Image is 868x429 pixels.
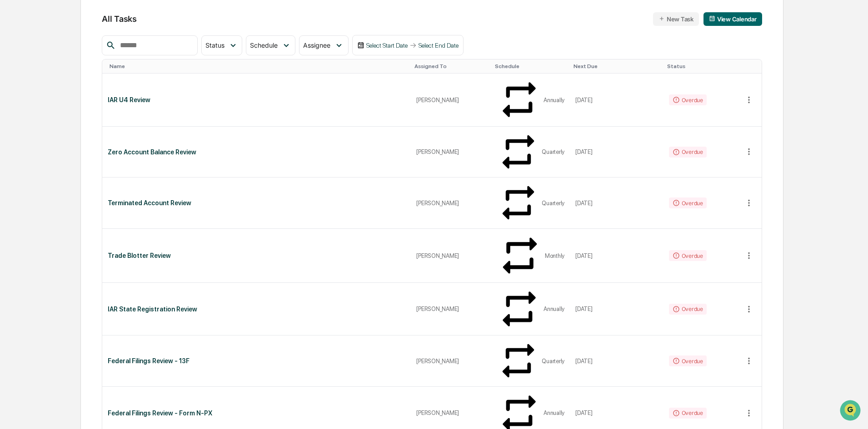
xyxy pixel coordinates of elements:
a: Powered byPylon [64,153,110,161]
span: Status [205,41,224,49]
td: [DATE] [570,229,663,283]
div: [PERSON_NAME] [416,252,485,259]
div: Overdue [669,250,707,261]
a: 🔎Data Lookup [5,128,61,144]
div: Overdue [669,304,707,315]
td: [DATE] [570,283,663,335]
span: Assignee [303,41,330,49]
div: Overdue [669,355,707,366]
div: Toggle SortBy [743,63,762,69]
div: Annually [544,97,564,104]
a: 🖐️Preclearance [5,111,62,127]
div: Trade Blotter Review [108,252,405,259]
div: IAR U4 Review [108,96,405,104]
div: [PERSON_NAME] [416,200,485,207]
div: Terminated Account Review [108,199,405,207]
div: We're available if you need us! [31,79,115,86]
span: All Tasks [102,14,136,24]
div: Zero Account Balance Review [108,148,405,156]
div: 🔎 [9,133,16,140]
td: [DATE] [570,127,663,178]
td: [DATE] [570,335,663,387]
span: Data Lookup [18,132,57,141]
button: Start new chat [155,72,165,83]
div: Overdue [669,197,707,208]
span: Pylon [90,154,110,161]
div: IAR State Registration Review [108,306,405,313]
div: Toggle SortBy [495,63,566,69]
div: Toggle SortBy [667,63,740,69]
iframe: Open customer support [839,399,863,424]
div: [PERSON_NAME] [416,148,485,155]
div: Monthly [545,252,564,259]
a: 🗄️Attestations [62,111,116,127]
div: Select Start Date [366,42,408,49]
div: [PERSON_NAME] [416,97,485,104]
div: Overdue [669,94,707,105]
div: [PERSON_NAME] [416,409,485,416]
input: Clear [24,41,150,51]
img: calendar [357,42,364,49]
img: 1746055101610-c473b297-6a78-478c-a979-82029cc54cd1 [9,69,25,86]
span: Schedule [250,41,278,49]
div: Federal Filings Review - Form N-PX [108,409,405,417]
img: arrow right [409,42,417,49]
div: Toggle SortBy [110,63,407,69]
img: calendar [709,15,715,22]
div: Quarterly [542,358,564,365]
div: Annually [544,409,564,416]
button: New Task [653,12,699,26]
div: Annually [544,306,564,312]
button: View Calendar [703,12,762,26]
td: [DATE] [570,178,663,229]
td: [DATE] [570,74,663,126]
span: Attestations [75,114,113,123]
div: [PERSON_NAME] [416,306,485,312]
div: Toggle SortBy [414,63,487,69]
div: 🗄️ [66,115,73,123]
p: How can we help? [9,19,165,34]
div: Overdue [669,147,707,158]
div: 🖐️ [9,115,16,123]
div: Toggle SortBy [574,63,659,69]
div: Overdue [669,408,707,419]
div: Select End Date [419,42,459,49]
div: Quarterly [542,148,564,155]
span: Preclearance [18,114,59,123]
div: Start new chat [31,69,149,79]
div: Quarterly [542,200,564,207]
div: Federal Filings Review - 13F [108,357,405,365]
div: [PERSON_NAME] [416,358,485,365]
